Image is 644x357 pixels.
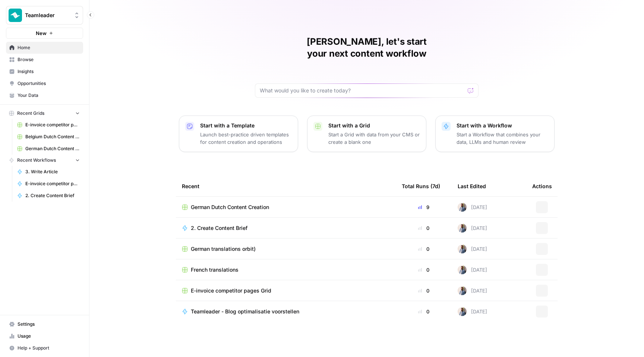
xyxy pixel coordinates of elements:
button: Help + Support [6,342,83,354]
div: 0 [402,245,446,253]
span: E-invoice competitor pages [25,180,80,187]
button: Workspace: Teamleader [6,6,83,25]
h1: [PERSON_NAME], let's start your next content workflow [255,36,479,60]
p: Start a Workflow that combines your data, LLMs and human review [457,131,548,146]
a: Browse [6,54,83,66]
a: German translations orbit) [182,245,390,253]
div: [DATE] [458,244,487,253]
p: Start with a Grid [328,122,420,129]
a: Insights [6,66,83,78]
a: Your Data [6,89,83,101]
div: [DATE] [458,307,487,316]
div: [DATE] [458,286,487,295]
a: 3. Write Article [14,166,83,178]
a: Home [6,42,83,54]
span: German Dutch Content Creation [25,145,80,152]
span: 3. Write Article [25,168,80,175]
a: 2. Create Content Brief [14,190,83,202]
div: Last Edited [458,176,486,196]
button: Start with a WorkflowStart a Workflow that combines your data, LLMs and human review [435,116,555,152]
button: Start with a TemplateLaunch best-practice driven templates for content creation and operations [179,116,298,152]
span: Recent Grids [17,110,44,117]
span: E-invoice competitor pages Grid [191,287,271,294]
button: Recent Workflows [6,155,83,166]
span: Teamleader [25,12,70,19]
p: Launch best-practice driven templates for content creation and operations [200,131,292,146]
a: German Dutch Content Creation [182,203,390,211]
span: Belgium Dutch Content Creation [25,133,80,140]
a: Teamleader - Blog optimalisatie voorstellen [182,308,390,315]
a: E-invoice competitor pages Grid [182,287,390,294]
img: 542af2wjek5zirkck3dd1n2hljhm [458,244,467,253]
img: 542af2wjek5zirkck3dd1n2hljhm [458,286,467,295]
a: E-invoice competitor pages Grid [14,119,83,131]
span: German Dutch Content Creation [191,203,269,211]
span: Your Data [18,92,80,99]
a: Usage [6,330,83,342]
img: 542af2wjek5zirkck3dd1n2hljhm [458,224,467,233]
a: French translations [182,266,390,274]
span: French translations [191,266,239,274]
a: Belgium Dutch Content Creation [14,131,83,143]
span: 2. Create Content Brief [191,224,247,232]
a: German Dutch Content Creation [14,143,83,155]
div: 0 [402,287,446,294]
p: Start with a Template [200,122,292,129]
div: Actions [532,176,552,196]
span: New [36,29,47,37]
span: Recent Workflows [17,157,56,164]
div: [DATE] [458,224,487,233]
p: Start a Grid with data from your CMS or create a blank one [328,131,420,146]
div: Total Runs (7d) [402,176,440,196]
img: Teamleader Logo [9,9,22,22]
span: Insights [18,68,80,75]
a: Settings [6,318,83,330]
span: German translations orbit) [191,245,256,253]
div: Recent [182,176,390,196]
span: 2. Create Content Brief [25,192,80,199]
a: Opportunities [6,78,83,89]
div: 0 [402,224,446,232]
img: 542af2wjek5zirkck3dd1n2hljhm [458,265,467,274]
span: Settings [18,321,80,328]
span: Teamleader - Blog optimalisatie voorstellen [191,308,299,315]
span: Home [18,44,80,51]
div: 0 [402,266,446,274]
span: Browse [18,56,80,63]
a: 2. Create Content Brief [182,224,390,232]
button: Recent Grids [6,108,83,119]
button: Start with a GridStart a Grid with data from your CMS or create a blank one [307,116,426,152]
button: New [6,28,83,39]
div: [DATE] [458,265,487,274]
a: E-invoice competitor pages [14,178,83,190]
p: Start with a Workflow [457,122,548,129]
span: Usage [18,333,80,339]
span: Opportunities [18,80,80,87]
span: Help + Support [18,345,80,351]
span: E-invoice competitor pages Grid [25,121,80,128]
div: [DATE] [458,203,487,212]
div: 9 [402,203,446,211]
img: 542af2wjek5zirkck3dd1n2hljhm [458,307,467,316]
div: 0 [402,308,446,315]
input: What would you like to create today? [260,87,465,94]
img: 542af2wjek5zirkck3dd1n2hljhm [458,203,467,212]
